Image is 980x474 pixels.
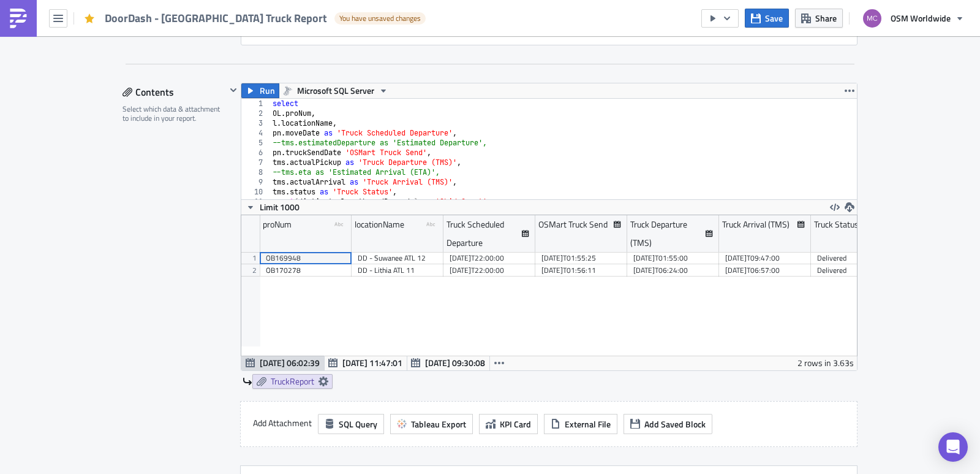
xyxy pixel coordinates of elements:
span: SQL Query [339,418,377,430]
span: [DATE] 06:02:39 [260,356,320,369]
div: DD - Suwanee ATL 12 [358,252,437,264]
span: [DATE] 09:30:08 [425,356,485,369]
span: Microsoft SQL Server [297,83,374,98]
div: 7 [241,158,271,167]
button: Share [795,9,843,28]
span: Save [765,12,783,25]
div: 11 [241,197,271,207]
button: Tableau Export [390,414,473,434]
span: OSM Worldwide [891,12,951,25]
div: [DATE]T22:00:00 [450,252,529,264]
div: Delivered [817,264,897,277]
div: [DATE]T22:00:00 [450,264,529,277]
div: Truck Arrival (TMS) [722,215,790,234]
span: Limit 1000 [260,201,300,213]
span: KPI Card [500,418,531,430]
span: Tableau Export [411,418,466,430]
div: 9 [241,177,271,187]
button: Limit 1000 [241,200,304,215]
div: 10 [241,187,271,197]
button: [DATE] 11:47:01 [324,356,407,370]
button: Hide content [226,83,241,97]
div: Truck Scheduled Departure [447,215,522,252]
div: Truck Status [814,215,859,234]
div: 5 [241,138,271,148]
div: Contents [123,83,226,101]
button: External File [544,414,617,434]
button: KPI Card [479,414,538,434]
div: {{ utils.html_table(sql_[DOMAIN_NAME], border=1, cellspacing=2, cellpadding=2, width='auto', alig... [5,15,585,25]
button: [DATE] 06:02:39 [241,356,325,370]
span: [DATE] 11:47:01 [342,356,402,369]
div: [DATE]T01:55:25 [541,252,621,264]
div: OSMart Truck Send [538,215,608,234]
div: 6 [241,148,271,158]
span: TruckReport [271,376,314,387]
div: 8 [241,167,271,177]
button: OSM Worldwide [856,5,971,32]
span: You have unsaved changes [339,13,421,23]
span: Add Saved Block [644,418,706,430]
span: Share [815,12,837,25]
span: Run [260,83,275,98]
div: [DATE]T06:57:00 [725,264,805,277]
button: Save [745,9,789,28]
a: TruckReport [252,374,333,389]
div: [DATE]T06:24:00 [633,264,713,277]
div: 2 [241,109,271,118]
img: Avatar [862,8,883,29]
div: [DATE]T01:55:00 [633,252,713,264]
div: DD - Lithia ATL 11 [358,264,437,277]
div: Truck Departure (TMS) [630,215,706,252]
button: Microsoft SQL Server [279,83,393,98]
img: PushMetrics [9,9,28,28]
div: OB170278 [266,264,345,277]
button: [DATE] 09:30:08 [407,356,490,370]
body: Rich Text Area. Press ALT-0 for help. [5,5,585,25]
div: locationName [355,215,404,234]
button: Add Saved Block [624,414,712,434]
div: Delivered [817,252,897,264]
div: 3 [241,118,271,128]
div: 1 [241,99,271,109]
label: Add Attachment [253,414,312,432]
div: Select which data & attachment to include in your report. [123,104,226,123]
button: SQL Query [318,414,384,434]
div: proNum [263,215,292,234]
span: DoorDash - [GEOGRAPHIC_DATA] Truck Report [105,11,328,25]
button: Run [241,83,279,98]
div: [DATE]T09:47:00 [725,252,805,264]
div: OB169948 [266,252,345,264]
div: 4 [241,128,271,138]
span: External File [565,418,611,430]
div: Open Intercom Messenger [938,432,968,462]
div: 2 rows in 3.63s [797,356,854,370]
div: [DATE]T01:56:11 [541,264,621,277]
